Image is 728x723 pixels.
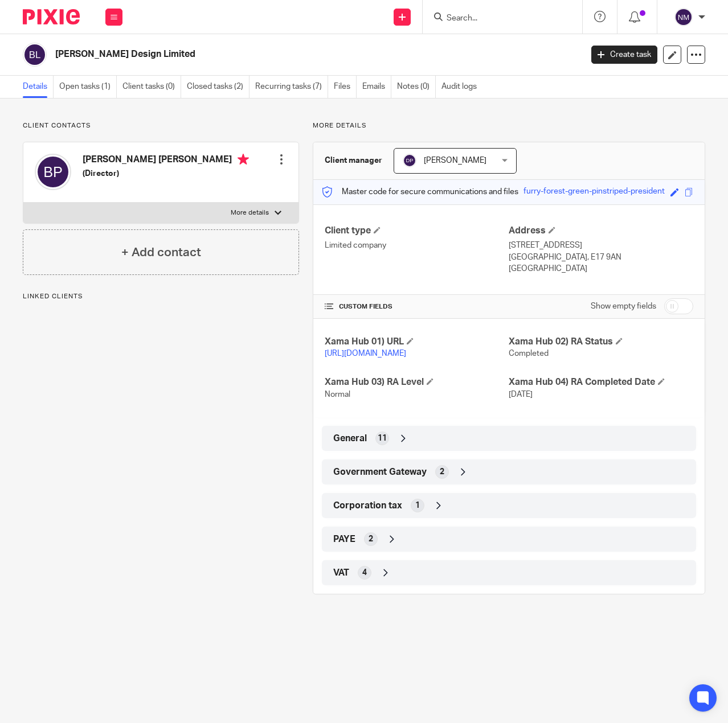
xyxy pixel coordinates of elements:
[403,154,416,167] img: svg%3E
[83,154,249,168] h4: [PERSON_NAME] [PERSON_NAME]
[122,76,181,98] a: Client tasks (0)
[121,244,201,261] h4: + Add contact
[509,225,693,237] h4: Address
[440,466,444,478] span: 2
[509,252,693,263] p: [GEOGRAPHIC_DATA], E17 9AN
[509,391,533,399] span: [DATE]
[23,43,47,67] img: svg%3E
[23,76,54,98] a: Details
[591,46,657,64] a: Create task
[23,9,80,24] img: Pixie
[509,240,693,251] p: [STREET_ADDRESS]
[415,500,420,511] span: 1
[509,376,693,388] h4: Xama Hub 04) RA Completed Date
[55,48,471,60] h2: [PERSON_NAME] Design Limited
[333,433,367,445] span: General
[23,121,299,130] p: Client contacts
[325,391,350,399] span: Normal
[523,186,665,199] div: furry-forest-green-pinstriped-president
[674,8,693,26] img: svg%3E
[325,155,382,166] h3: Client manager
[231,208,269,217] p: More details
[424,157,486,165] span: [PERSON_NAME]
[313,121,705,130] p: More details
[334,76,357,98] a: Files
[322,186,518,198] p: Master code for secure communications and files
[378,433,387,444] span: 11
[325,240,509,251] p: Limited company
[333,567,349,579] span: VAT
[325,350,406,358] a: [URL][DOMAIN_NAME]
[333,533,355,545] span: PAYE
[333,466,427,478] span: Government Gateway
[509,336,693,348] h4: Xama Hub 02) RA Status
[325,336,509,348] h4: Xama Hub 01) URL
[325,376,509,388] h4: Xama Hub 03) RA Level
[187,76,250,98] a: Closed tasks (2)
[59,76,117,98] a: Open tasks (1)
[238,154,249,165] i: Primary
[325,225,509,237] h4: Client type
[325,302,509,311] h4: CUSTOM FIELDS
[509,350,549,358] span: Completed
[441,76,482,98] a: Audit logs
[362,567,367,578] span: 4
[23,292,299,301] p: Linked clients
[362,76,391,98] a: Emails
[397,76,436,98] a: Notes (0)
[445,14,548,24] input: Search
[333,500,402,512] span: Corporation tax
[35,154,71,190] img: svg%3E
[83,168,249,179] h5: (Director)
[591,301,656,312] label: Show empty fields
[255,76,328,98] a: Recurring tasks (7)
[369,533,373,545] span: 2
[509,263,693,274] p: [GEOGRAPHIC_DATA]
